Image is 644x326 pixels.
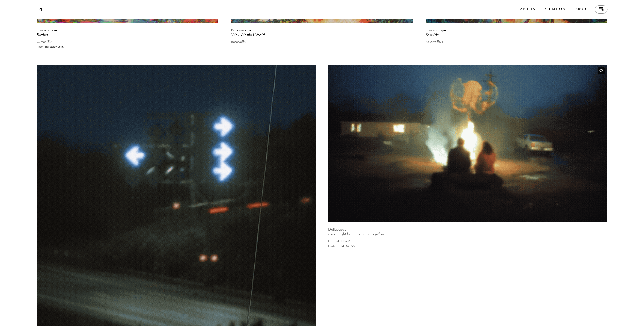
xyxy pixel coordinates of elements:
span: 16 [349,243,353,249]
div: Why Would I Wait? [231,32,413,38]
img: love might bring us back together [324,62,611,224]
span: M [54,44,58,50]
b: Panaviscope [231,28,252,32]
span: 56 [50,44,54,50]
span: S [62,44,64,50]
p: Current Ξ 0.1 [37,40,54,44]
a: About [574,5,590,14]
a: Exhibitions [541,5,569,14]
p: Reserve Ξ 0.1 [426,40,443,44]
span: H [339,243,342,249]
div: Seaside [426,32,607,38]
img: Top [39,8,43,11]
p: Ends: [37,45,64,49]
b: DeltaSauce [328,227,347,232]
b: Panaviscope [37,28,57,32]
span: 04 [58,44,62,50]
span: H [48,44,50,50]
div: love might bring us back together [328,231,607,237]
span: 41 [342,243,346,249]
span: 18 [336,243,339,249]
p: Ends: [328,244,355,248]
a: Artists [519,5,537,14]
div: Further [37,32,218,38]
img: Wallet icon [599,7,603,11]
b: Panaviscope [426,28,446,32]
span: M [346,243,349,249]
p: Reserve Ξ 0.1 [231,40,249,44]
p: Current Ξ 0.262 [328,239,350,243]
span: 18 [44,44,48,50]
span: S [353,243,355,249]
